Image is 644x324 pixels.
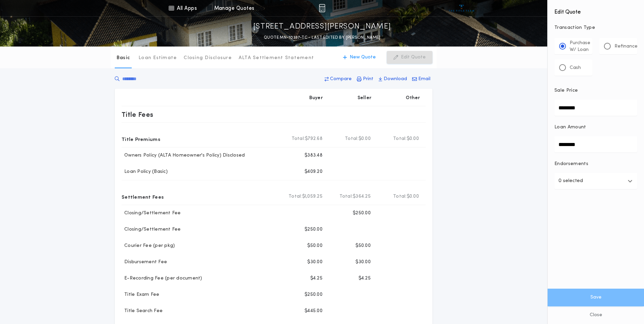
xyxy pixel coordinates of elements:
span: $364.25 [353,193,371,200]
p: Loan Amount [554,124,586,131]
p: Sale Price [554,87,578,94]
p: $445.00 [305,308,323,314]
p: Compare [330,76,352,83]
p: $50.00 [355,242,371,249]
p: Cash [570,65,581,71]
p: Loan Estimate [139,55,177,61]
span: $0.00 [407,136,419,142]
input: Sale Price [554,100,637,116]
button: Print [355,73,375,85]
b: Total: [292,136,305,142]
p: Closing Disclosure [184,55,232,61]
button: Edit Quote [387,51,433,64]
p: $383.48 [305,152,323,159]
p: $50.00 [307,242,323,249]
p: ALTA Settlement Statement [239,55,314,61]
h4: Edit Quote [554,4,637,16]
span: $1,059.25 [302,193,323,200]
p: Title Premiums [122,133,160,144]
p: [STREET_ADDRESS][PERSON_NAME] [253,21,391,32]
p: Other [406,95,420,102]
img: vs-icon [449,5,474,12]
button: New Quote [336,51,383,64]
p: Transaction Type [554,24,637,31]
input: Loan Amount [554,136,637,152]
p: Refinance [614,43,638,50]
p: $4.25 [310,275,323,282]
p: Seller [357,95,372,102]
p: Settlement Fees [122,191,164,202]
p: Buyer [309,95,323,102]
p: $250.00 [353,210,371,217]
p: Email [418,76,430,83]
p: QUOTE MN-10397-TC - LAST EDITED BY [PERSON_NAME] [264,34,380,41]
span: $0.00 [358,136,371,142]
p: Closing/Settlement Fee [122,226,181,233]
b: Total: [339,193,353,200]
b: Total: [393,193,407,200]
p: $4.25 [358,275,371,282]
p: $409.20 [305,168,323,175]
p: Owners Policy (ALTA Homeowner's Policy) Disclosed [122,152,245,159]
span: $792.68 [305,136,323,142]
button: Email [410,73,433,85]
p: Purchase W/ Loan [570,40,590,53]
p: Endorsements [554,161,637,167]
span: $0.00 [407,193,419,200]
p: Loan Policy (Basic) [122,168,168,175]
p: $250.00 [305,291,323,298]
p: Closing/Settlement Fee [122,210,181,217]
button: Save [548,289,644,306]
p: Courier Fee (per pkg) [122,242,175,249]
p: $30.00 [307,259,323,266]
p: Print [363,76,373,83]
button: Close [548,306,644,324]
p: Disbursement Fee [122,259,167,266]
p: Title Exam Fee [122,291,160,298]
button: Compare [323,73,354,85]
p: 0 selected [558,177,583,185]
p: Edit Quote [401,54,426,61]
p: Download [384,76,407,83]
p: E-Recording Fee (per document) [122,275,202,282]
button: Download [376,73,409,85]
b: Total: [393,136,407,142]
img: img [319,4,325,12]
b: Total: [345,136,358,142]
p: New Quote [350,54,376,61]
p: $30.00 [355,259,371,266]
p: Title Fees [122,109,153,120]
button: 0 selected [554,173,637,189]
p: $250.00 [305,226,323,233]
p: Basic [116,55,130,61]
p: Title Search Fee [122,308,163,314]
b: Total: [289,193,302,200]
